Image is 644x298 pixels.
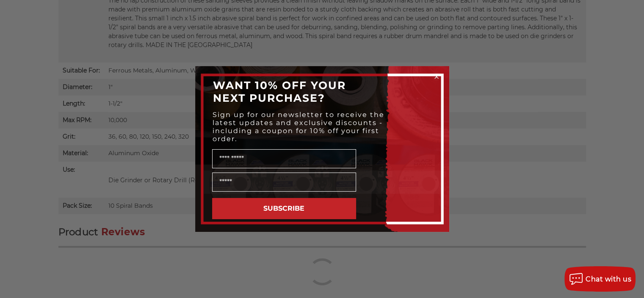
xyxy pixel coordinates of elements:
input: Email [212,173,356,192]
span: Sign up for our newsletter to receive the latest updates and exclusive discounts - including a co... [213,111,384,143]
button: Close dialog [432,72,441,81]
button: Chat with us [564,266,636,292]
button: SUBSCRIBE [212,198,356,219]
span: Chat with us [586,275,631,283]
span: WANT 10% OFF YOUR NEXT PURCHASE? [213,79,346,104]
